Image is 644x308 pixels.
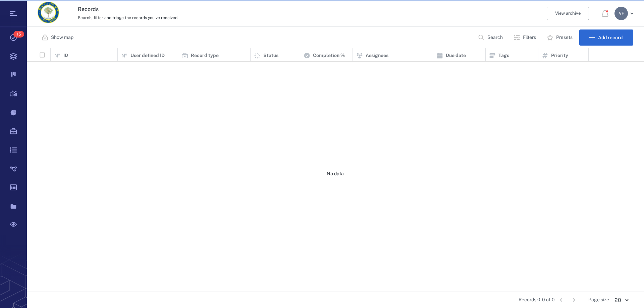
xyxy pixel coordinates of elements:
p: Search [487,34,503,41]
button: Filters [509,29,541,46]
h3: Records [78,5,443,13]
button: View archive [547,7,589,20]
button: VF [614,7,636,20]
div: 20 [609,296,633,304]
p: User defined ID [130,52,165,59]
div: V F [614,7,628,20]
p: Filters [523,34,536,41]
div: No data [27,62,644,286]
p: Status [263,52,278,59]
span: 15 [13,31,24,38]
span: Search, filter and triage the records you've received. [78,15,178,20]
p: Priority [551,52,568,59]
p: Assignees [366,52,388,59]
button: Presets [543,29,578,46]
img: Orange County Planning Department logo [38,2,59,23]
p: Completion % [313,52,345,59]
p: Record type [191,52,219,59]
p: Presets [556,34,573,41]
p: Due date [446,52,466,59]
button: Search [474,29,508,46]
nav: pagination navigation [555,295,580,305]
a: Go home [38,2,59,25]
p: Show map [51,34,73,41]
p: ID [63,52,68,59]
span: Page size [588,297,609,303]
button: Show map [38,29,79,46]
p: Tags [498,52,509,59]
button: Add record [579,29,633,46]
span: Records 0-0 of 0 [519,297,555,303]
